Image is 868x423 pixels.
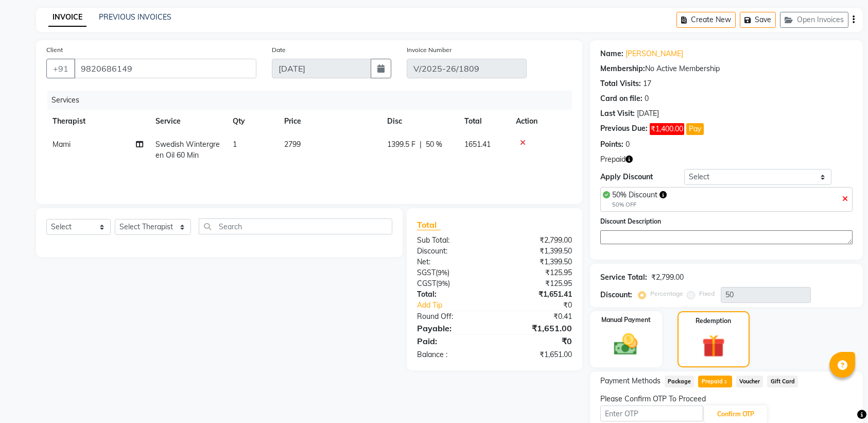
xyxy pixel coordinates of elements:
[407,45,452,55] label: Invoice Number
[704,405,767,423] button: Confirm OTP
[695,332,732,360] img: _gift.svg
[99,12,171,22] a: PREVIOUS INVOICES
[601,315,651,325] label: Manual Payment
[626,48,683,59] a: [PERSON_NAME]
[600,139,623,150] div: Points:
[600,78,641,89] div: Total Visits:
[637,108,659,119] div: [DATE]
[494,335,579,347] div: ₹0
[233,140,237,149] span: 1
[650,123,684,135] span: ₹1,400.00
[494,349,579,360] div: ₹1,651.00
[199,218,392,234] input: Search
[676,12,736,28] button: Create New
[149,110,227,133] th: Service
[698,376,732,387] span: Prepaid
[600,93,643,104] div: Card on file:
[600,172,684,182] div: Apply Discount
[409,246,494,257] div: Discount:
[723,379,728,385] span: 2
[600,63,645,74] div: Membership:
[464,140,491,149] span: 1651.41
[494,311,579,322] div: ₹0.41
[600,405,703,421] input: Enter OTP
[420,139,422,150] span: |
[696,316,731,326] label: Redemption
[426,139,442,150] span: 50 %
[278,110,381,133] th: Price
[651,272,684,283] div: ₹2,799.00
[272,45,286,55] label: Date
[600,123,648,135] div: Previous Due:
[699,289,715,298] label: Fixed
[458,110,510,133] th: Total
[409,267,494,278] div: ( )
[53,140,71,149] span: Mami
[387,139,415,150] span: 1399.5 F
[600,154,626,165] span: Prepaid
[612,200,667,209] div: 50% OFF
[409,335,494,347] div: Paid:
[650,289,683,298] label: Percentage
[46,45,63,55] label: Client
[46,110,149,133] th: Therapist
[494,235,579,246] div: ₹2,799.00
[494,289,579,300] div: ₹1,651.41
[509,300,580,311] div: ₹0
[600,63,853,74] div: No Active Membership
[494,322,579,334] div: ₹1,651.00
[825,382,858,413] iframe: chat widget
[736,376,763,387] span: Voucher
[600,376,661,386] span: Payment Methods
[494,246,579,257] div: ₹1,399.50
[417,268,436,277] span: SGST
[510,110,572,133] th: Action
[48,8,86,27] a: INVOICE
[409,235,494,246] div: Sub Total:
[600,217,661,226] label: Discount Description
[612,190,657,199] span: 50% Discount
[417,279,436,288] span: CGST
[409,311,494,322] div: Round Off:
[600,394,853,404] div: Please Confirm OTP To Proceed
[409,257,494,267] div: Net:
[600,272,647,283] div: Service Total:
[606,331,645,358] img: _cash.svg
[438,279,448,287] span: 9%
[47,91,580,110] div: Services
[494,267,579,278] div: ₹125.95
[155,140,220,160] span: Swedish Wintergreen Oil 60 Min
[767,376,798,387] span: Gift Card
[438,268,447,277] span: 9%
[381,110,458,133] th: Disc
[643,78,651,89] div: 17
[409,349,494,360] div: Balance :
[227,110,278,133] th: Qty
[780,12,848,28] button: Open Invoices
[417,219,441,230] span: Total
[494,278,579,289] div: ₹125.95
[409,322,494,334] div: Payable:
[74,59,256,78] input: Search by Name/Mobile/Email/Code
[284,140,301,149] span: 2799
[626,139,630,150] div: 0
[740,12,776,28] button: Save
[600,290,632,300] div: Discount:
[46,59,75,78] button: +91
[409,300,509,311] a: Add Tip
[665,376,695,387] span: Package
[409,289,494,300] div: Total:
[494,257,579,267] div: ₹1,399.50
[686,123,704,135] button: Pay
[409,278,494,289] div: ( )
[600,108,635,119] div: Last Visit:
[600,48,623,59] div: Name:
[645,93,649,104] div: 0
